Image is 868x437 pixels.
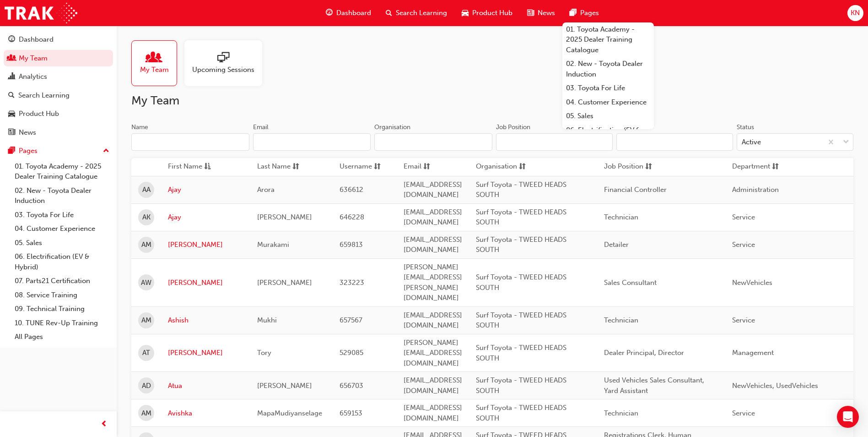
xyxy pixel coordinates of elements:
div: News [19,127,36,138]
a: Atua [168,381,243,391]
button: KN [847,5,863,21]
span: Service [732,316,755,324]
span: Management [732,349,774,357]
span: pages-icon [8,147,15,155]
span: Detailer [604,240,629,249]
a: 02. New - Toyota Dealer Induction [11,184,113,208]
span: 636612 [340,186,363,194]
span: [PERSON_NAME] [257,279,312,287]
button: Organisationsorting-icon [476,161,526,173]
span: sorting-icon [645,161,652,173]
span: AK [142,212,151,223]
button: Last Namesorting-icon [257,161,307,173]
span: [PERSON_NAME][EMAIL_ADDRESS][PERSON_NAME][DOMAIN_NAME] [404,263,462,302]
span: Pages [580,8,599,18]
span: sessionType_ONLINE_URL-icon [217,52,229,65]
button: Job Positionsorting-icon [604,161,654,173]
span: Dealer Principal, Director [604,349,684,357]
span: Search Learning [396,8,447,18]
span: [EMAIL_ADDRESS][DOMAIN_NAME] [404,311,462,330]
span: Surf Toyota - TWEED HEADS SOUTH [476,208,566,227]
span: guage-icon [8,36,15,44]
a: [PERSON_NAME] [168,278,243,288]
a: search-iconSearch Learning [378,4,454,22]
span: Department [732,161,770,173]
a: Upcoming Sessions [184,40,270,86]
a: Avishka [168,408,243,419]
span: news-icon [527,7,534,19]
a: All Pages [11,330,113,344]
span: [EMAIL_ADDRESS][DOMAIN_NAME] [404,235,462,254]
span: Surf Toyota - TWEED HEADS SOUTH [476,344,566,362]
a: 05. Sales [562,109,654,123]
span: AM [141,240,151,250]
span: Upcoming Sessions [192,65,254,75]
input: Email [253,133,371,151]
a: news-iconNews [520,4,562,22]
a: Dashboard [4,31,113,48]
span: [EMAIL_ADDRESS][DOMAIN_NAME] [404,208,462,227]
span: [EMAIL_ADDRESS][DOMAIN_NAME] [404,404,462,422]
span: My Team [140,65,169,75]
img: Trak [5,3,77,23]
div: Organisation [374,123,410,132]
div: Product Hub [19,109,59,119]
a: 06. Electrification (EV & Hybrid) [11,250,113,274]
span: Tory [257,349,271,357]
a: 02. New - Toyota Dealer Induction [562,57,654,81]
span: Service [732,240,755,249]
span: sorting-icon [519,161,526,173]
span: pages-icon [570,7,577,19]
span: [PERSON_NAME] [257,213,312,221]
button: Pages [4,142,113,159]
div: Active [742,137,761,147]
span: prev-icon [101,419,108,430]
span: [PERSON_NAME] [257,382,312,390]
div: Job Position [496,123,530,132]
span: AD [142,381,151,391]
span: search-icon [8,92,15,100]
span: [PERSON_NAME][EMAIL_ADDRESS][DOMAIN_NAME] [404,339,462,367]
a: Product Hub [4,105,113,122]
span: Surf Toyota - TWEED HEADS SOUTH [476,273,566,292]
span: down-icon [843,137,849,148]
span: 659813 [340,240,363,249]
a: 08. Service Training [11,288,113,302]
a: Search Learning [4,87,113,104]
span: Job Position [604,161,643,173]
span: up-icon [103,145,109,157]
div: Status [737,123,754,132]
div: Pages [19,146,38,156]
input: Name [131,133,249,151]
a: 03. Toyota For Life [11,208,113,222]
a: My Team [131,40,184,86]
span: Surf Toyota - TWEED HEADS SOUTH [476,180,566,199]
span: Username [340,161,372,173]
span: 323223 [340,279,364,287]
span: AT [142,348,150,358]
a: My Team [4,50,113,67]
span: AA [142,185,151,195]
a: News [4,124,113,141]
span: AM [141,408,151,419]
a: 07. Parts21 Certification [11,274,113,288]
button: Departmentsorting-icon [732,161,782,173]
a: 10. TUNE Rev-Up Training [11,316,113,330]
div: Email [253,123,269,132]
span: Administration [732,186,779,194]
a: 01. Toyota Academy - 2025 Dealer Training Catalogue [562,22,654,57]
span: [EMAIL_ADDRESS][DOMAIN_NAME] [404,376,462,395]
span: Surf Toyota - TWEED HEADS SOUTH [476,311,566,330]
a: Ajay [168,212,243,223]
button: First Nameasc-icon [168,161,218,173]
div: Name [131,123,148,132]
a: 04. Customer Experience [562,95,654,109]
span: Last Name [257,161,291,173]
span: sorting-icon [772,161,779,173]
a: [PERSON_NAME] [168,348,243,358]
span: 646228 [340,213,364,221]
span: AM [141,315,151,326]
a: Analytics [4,68,113,85]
